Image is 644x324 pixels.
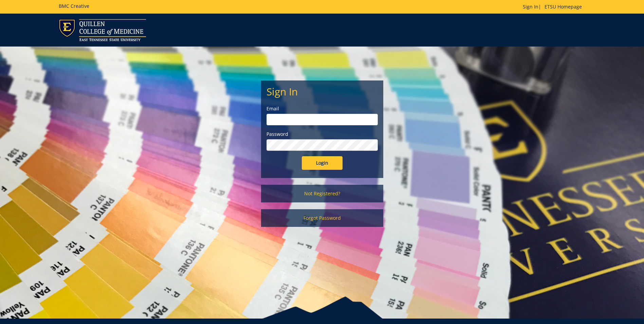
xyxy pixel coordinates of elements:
[541,3,585,10] a: ETSU Homepage
[302,156,343,170] input: Login
[523,3,585,10] p: |
[266,131,378,138] label: Password
[523,3,538,10] a: Sign In
[266,86,378,97] h2: Sign In
[261,185,383,202] a: Not Registered?
[266,105,378,112] label: Email
[59,19,146,41] img: ETSU logo
[59,3,89,8] h5: BMC Creative
[261,209,383,227] a: Forgot Password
